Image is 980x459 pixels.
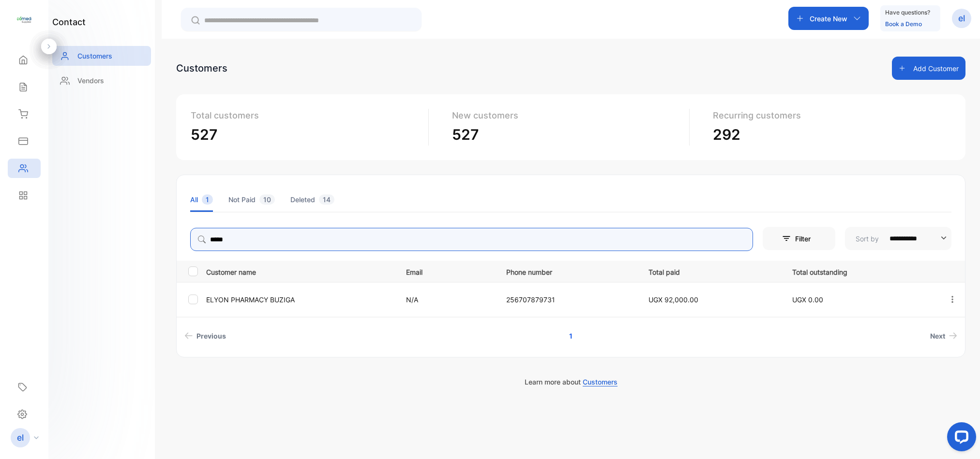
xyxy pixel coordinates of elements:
a: Vendors [52,71,151,90]
button: Sort by [845,227,951,250]
iframe: LiveChat chat widget [939,418,980,459]
ul: Pagination [177,327,965,345]
p: 527 [191,124,421,146]
p: N/A [406,295,486,305]
li: All [190,187,213,212]
p: Have questions? [885,8,930,17]
a: Book a Demo [885,20,922,28]
span: 10 [259,194,275,205]
li: Not Paid [228,187,275,212]
p: Learn more about [176,377,965,387]
button: el [952,7,971,30]
button: Create New [788,7,869,30]
li: Deleted [290,187,334,212]
a: Customers [52,46,151,66]
p: Email [406,265,486,277]
p: el [958,12,965,25]
p: Total paid [648,265,773,277]
p: Customers [77,51,112,61]
span: Next [930,331,945,341]
p: ELYON PHARMACY BUZIGA [206,295,394,305]
span: Previous [196,331,226,341]
span: 14 [319,194,334,205]
img: logo [17,13,31,27]
p: 527 [452,124,682,146]
p: el [17,431,24,444]
span: Customers [583,378,618,386]
p: Total outstanding [792,265,928,277]
span: 1 [202,194,213,205]
p: Recurring customers [713,109,943,122]
a: Next page [926,327,961,345]
p: Customer name [206,265,394,277]
div: Customers [176,61,227,75]
p: 256707879731 [506,295,629,305]
p: New customers [452,109,682,122]
span: UGX 0.00 [792,296,823,304]
a: Previous page [181,327,230,345]
p: Total customers [191,109,421,122]
p: Phone number [506,265,629,277]
span: UGX 92,000.00 [648,296,698,304]
p: Sort by [856,234,879,244]
p: Create New [810,14,847,24]
p: 292 [713,124,943,146]
button: Add Customer [892,57,965,80]
p: Vendors [77,75,104,86]
h1: contact [52,15,86,29]
a: Page 1 is your current page [558,327,584,345]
